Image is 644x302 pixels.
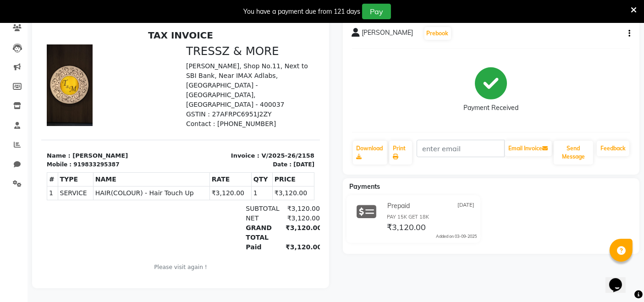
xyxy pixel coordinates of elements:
[199,216,239,226] div: Paid
[417,140,505,157] input: enter email
[199,197,239,216] div: GRAND TOTAL
[52,146,168,160] th: NAME
[457,201,474,211] span: [DATE]
[389,141,412,165] a: Print
[231,134,250,143] div: Date :
[554,141,593,165] button: Send Message
[145,83,273,93] p: GSTIN : 27AFRPC6951J2ZY
[32,134,78,143] div: 919833295387
[145,93,273,103] p: Contact : [PHONE_NUMBER]
[210,160,231,174] td: 1
[199,187,239,197] div: NET
[231,146,273,160] th: PRICE
[6,134,30,143] div: Mobile :
[463,104,518,113] div: Payment Received
[252,134,273,143] div: [DATE]
[350,182,380,191] span: Payments
[54,162,166,172] span: HAIR(COLOUR) - Hair Touch Up
[6,249,273,257] div: Generated By : at [DATE]
[436,233,477,240] div: Added on 03-09-2025
[6,4,273,15] h2: TAX INVOICE
[145,35,273,83] p: [PERSON_NAME], Shop No.11, Next to SBI Bank, Near IMAX Adlabs, [GEOGRAPHIC_DATA] - [GEOGRAPHIC_DA...
[168,160,210,174] td: ₹3,120.00
[17,146,52,160] th: TYPE
[231,160,273,174] td: ₹3,120.00
[239,178,279,187] div: ₹3,120.00
[362,28,413,41] span: [PERSON_NAME]
[145,18,273,32] h3: TRESSZ & MORE
[6,237,273,245] p: Please visit again !
[239,187,279,197] div: ₹3,120.00
[137,250,157,256] span: Admin
[605,265,635,293] iframe: chat widget
[199,178,239,187] div: SUBTOTAL
[505,141,552,156] button: Email Invoice
[6,125,134,134] p: Name : [PERSON_NAME]
[424,27,451,40] button: Prebook
[6,160,17,174] td: 1
[6,146,17,160] th: #
[145,125,273,134] p: Invoice : V/2025-26/2158
[387,201,410,211] span: Prepaid
[362,4,391,19] button: Pay
[168,146,210,160] th: RATE
[17,160,52,174] td: SERVICE
[353,141,388,165] a: Download
[239,216,279,226] div: ₹3,120.00
[210,146,231,160] th: QTY
[597,141,629,156] a: Feedback
[387,213,477,221] div: PAY 15K GET 18K
[239,197,279,216] div: ₹3,120.00
[387,222,426,235] span: ₹3,120.00
[243,7,360,16] div: You have a payment due from 121 days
